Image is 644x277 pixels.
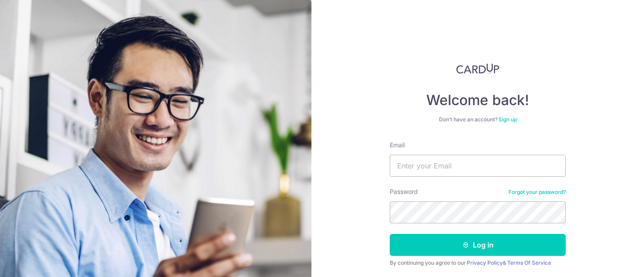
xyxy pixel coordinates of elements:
[390,116,566,123] div: Don’t have an account?
[390,187,418,196] label: Password
[390,91,566,109] h4: Welcome back!
[467,259,503,266] a: Privacy Policy
[498,116,517,123] a: Sign up
[390,234,566,256] button: Log in
[390,155,566,177] input: Enter your Email
[390,259,566,266] div: By continuing you agree to our &
[509,189,566,196] a: Forgot your password?
[507,259,551,266] a: Terms Of Service
[390,141,405,149] label: Email
[456,63,499,74] img: CardUp Logo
